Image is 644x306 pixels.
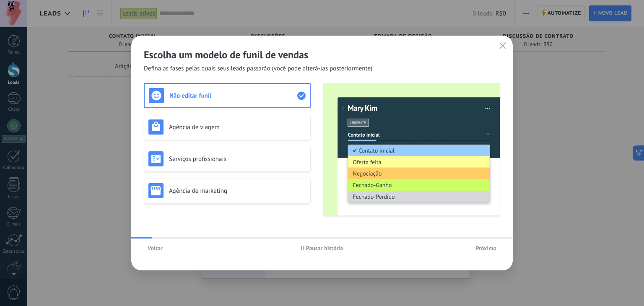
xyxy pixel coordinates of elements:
[144,48,500,61] h2: Escolha um modelo de funil de vendas
[169,187,306,195] h3: Agência de marketing
[306,245,343,251] span: Pausar história
[475,245,496,251] span: Próximo
[472,242,500,254] button: Próximo
[169,92,297,100] h3: Não editar funil
[144,242,166,254] button: Voltar
[169,123,306,131] h3: Agência de viagem
[169,155,306,163] h3: Serviços profissionais
[144,65,372,73] span: Defina as fases pelas quais seus leads passarão (você pode alterá-las posteriormente)
[297,242,347,254] button: Pausar história
[148,245,163,251] span: Voltar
